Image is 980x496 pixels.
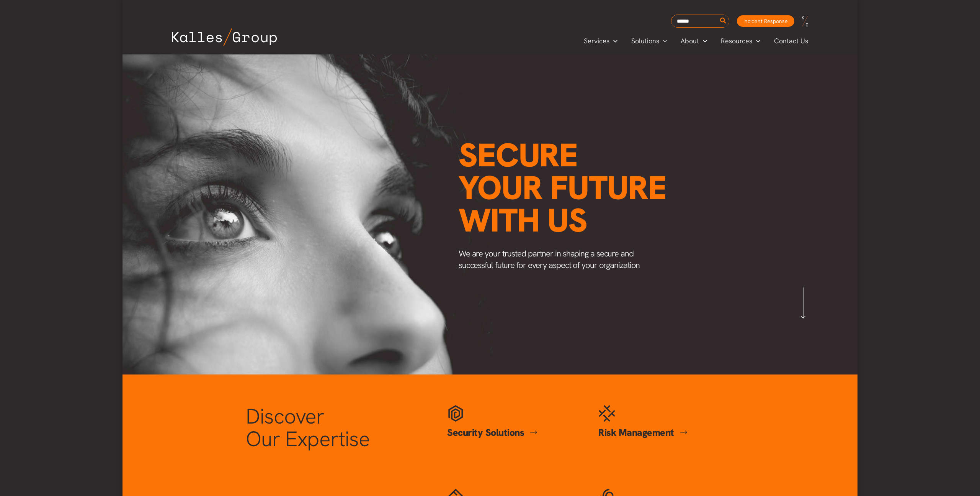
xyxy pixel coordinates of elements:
a: Contact Us [767,35,816,47]
button: Search [719,15,728,27]
span: Solutions [631,35,659,47]
span: Contact Us [774,35,808,47]
a: ServicesMenu Toggle [577,35,624,47]
span: Menu Toggle [659,35,667,47]
span: Resources [721,35,752,47]
nav: Primary Site Navigation [577,34,816,47]
span: About [681,35,699,47]
span: Services [584,35,609,47]
a: AboutMenu Toggle [674,35,714,47]
a: SolutionsMenu Toggle [624,35,674,47]
a: Security Solutions [447,426,537,439]
a: Incident Response [737,15,794,27]
img: Kalles Group [172,28,277,46]
span: Menu Toggle [699,35,707,47]
span: We are your trusted partner in shaping a secure and successful future for every aspect of your or... [459,248,640,271]
span: Menu Toggle [609,35,617,47]
span: Secure your future with us [459,134,666,241]
span: Menu Toggle [752,35,760,47]
a: Risk Management [598,426,688,439]
span: Discover Our Expertise [246,402,370,453]
a: ResourcesMenu Toggle [714,35,767,47]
